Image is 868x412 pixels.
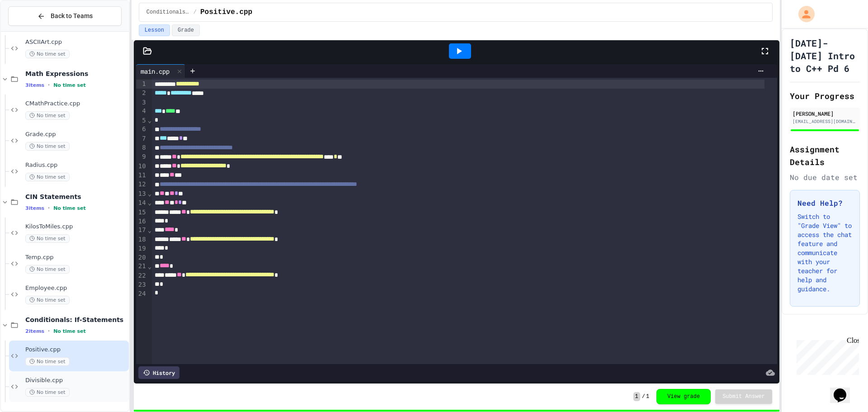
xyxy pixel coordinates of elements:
span: No time set [25,50,70,58]
span: KilosToMiles.cpp [25,223,127,231]
span: / [193,9,197,16]
span: Temp.cpp [25,254,127,261]
div: 13 [136,189,147,199]
div: 24 [136,289,147,298]
span: 2 items [25,328,44,334]
span: No time set [25,296,70,304]
div: 12 [136,180,147,189]
div: 22 [136,271,147,280]
span: Conditionals: If-Statements [25,316,127,324]
div: main.cpp [136,66,174,76]
span: Radius.cpp [25,161,127,169]
div: History [138,366,179,379]
h2: Your Progress [790,90,860,102]
div: 16 [136,217,147,226]
span: / [642,393,645,400]
div: [PERSON_NAME] [793,109,857,118]
div: [EMAIL_ADDRESS][DOMAIN_NAME] [793,118,857,125]
div: 18 [136,235,147,244]
span: No time set [25,388,70,397]
div: 4 [136,107,147,116]
div: 9 [136,152,147,161]
span: No time set [53,328,86,334]
button: Submit Answer [715,389,772,404]
h2: Assignment Details [790,143,860,168]
span: Positive.cpp [25,346,127,354]
div: 19 [136,244,147,253]
div: 8 [136,143,147,152]
button: Grade [172,24,200,36]
span: No time set [53,205,86,211]
span: No time set [25,234,70,243]
div: Chat with us now!Close [4,4,62,57]
div: No due date set [790,172,860,183]
span: No time set [25,111,70,120]
span: No time set [53,82,86,88]
button: View grade [656,389,711,404]
div: 7 [136,134,147,143]
span: Grade.cpp [25,131,127,138]
span: • [48,81,50,89]
div: 1 [136,80,147,89]
span: 1 [633,392,640,401]
span: Fold line [147,263,152,270]
div: 3 [136,98,147,107]
h1: [DATE]-[DATE] Intro to C++ Pd 6 [790,37,860,75]
span: Employee.cpp [25,284,127,292]
div: 23 [136,280,147,289]
span: Conditionals: If-Statements [146,9,190,16]
span: Fold line [147,199,152,206]
button: Back to Teams [8,6,122,26]
span: Divisible.cpp [25,377,127,384]
span: • [48,327,50,335]
span: 1 [646,393,649,400]
div: My Account [789,4,817,24]
span: ASCIIArt.cpp [25,38,127,46]
button: Lesson [139,24,170,36]
h3: Need Help? [797,198,852,208]
span: 3 items [25,82,44,88]
div: 5 [136,116,147,125]
div: 20 [136,253,147,262]
span: CMathPractice.cpp [25,100,127,108]
span: 3 items [25,205,44,211]
div: 17 [136,226,147,235]
div: 14 [136,199,147,208]
div: 21 [136,262,147,271]
div: main.cpp [136,64,185,78]
div: 6 [136,125,147,134]
span: No time set [25,142,70,151]
div: 11 [136,171,147,180]
span: Math Expressions [25,70,127,78]
span: No time set [25,265,70,274]
div: 15 [136,208,147,217]
span: Back to Teams [51,11,93,21]
span: No time set [25,357,70,366]
iframe: chat widget [830,376,859,403]
p: Switch to "Grade View" to access the chat feature and communicate with your teacher for help and ... [797,212,852,294]
span: No time set [25,173,70,181]
span: Fold line [147,190,152,197]
iframe: chat widget [793,336,859,375]
div: 2 [136,89,147,98]
span: Positive.cpp [200,7,252,18]
span: Submit Answer [722,393,765,400]
span: Fold line [147,227,152,234]
div: 10 [136,162,147,171]
span: • [48,204,50,212]
span: CIN Statements [25,193,127,201]
span: Fold line [147,117,152,124]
